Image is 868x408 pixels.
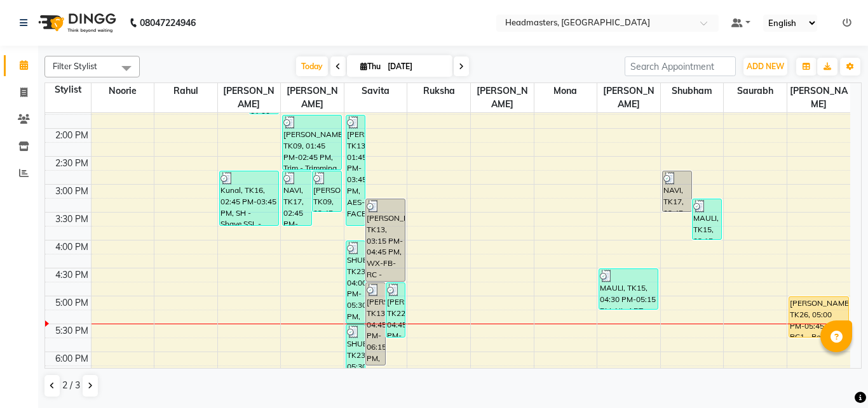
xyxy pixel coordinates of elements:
[53,61,97,71] span: Filter Stylist
[625,56,736,76] input: Search Appointment
[281,83,344,112] span: [PERSON_NAME]
[53,296,91,310] div: 5:00 PM
[366,283,384,365] div: [PERSON_NAME], TK13, 04:45 PM-06:15 PM, WX-FB-RC - Waxing Full Body - Premium
[787,83,850,112] span: [PERSON_NAME]
[661,83,724,99] span: Shubham
[220,171,278,225] div: Kunal, TK16, 02:45 PM-03:45 PM, SH - Shave,SSL - Shampoo
[53,157,91,170] div: 2:30 PM
[366,199,405,281] div: [PERSON_NAME], TK13, 03:15 PM-04:45 PM, WX-FB-RC - Waxing Full Body - Premium
[357,62,384,71] span: Thu
[218,83,281,112] span: [PERSON_NAME]
[140,5,196,41] b: 08047224946
[407,83,470,99] span: Ruksha
[384,57,447,76] input: 2025-09-04
[789,297,848,337] div: [PERSON_NAME], TK26, 05:00 PM-05:45 PM, PC1 - Pedicures Classic
[62,379,80,392] span: 2 / 3
[283,171,311,225] div: NAVI, TK17, 02:45 PM-03:45 PM, HCLD - Hair Cut by Creative Director
[743,58,787,76] button: ADD NEW
[471,83,534,112] span: [PERSON_NAME]
[386,283,405,337] div: [PERSON_NAME], TK22, 04:45 PM-05:45 PM, AES-HYDF - Hydra Facial
[747,62,784,71] span: ADD NEW
[53,129,91,142] div: 2:00 PM
[32,5,119,41] img: logo
[296,56,328,76] span: Today
[53,240,91,254] div: 4:00 PM
[346,325,365,379] div: SHUBNEET, TK23, 05:30 PM-06:30 PM, AES-LASER UA - Laser Under Arms
[724,83,787,99] span: Saurabh
[346,115,365,225] div: [PERSON_NAME], TK13, 01:45 PM-03:45 PM, AES-FACE - PRP Face,AES-LASER CHN - Laser Chin
[346,241,365,323] div: SHUBNEET, TK23, 04:00 PM-05:30 PM, AES-UEP - Under Eye Peel
[344,83,407,99] span: Savita
[53,213,91,226] div: 3:30 PM
[283,115,341,169] div: [PERSON_NAME], TK09, 01:45 PM-02:45 PM, Trim - Trimming (one Length)
[693,199,721,239] div: MAULI, TK15, 03:15 PM-04:00 PM, BD - Blow dry
[53,268,91,282] div: 4:30 PM
[534,83,597,99] span: Mona
[663,171,691,211] div: NAVI, TK17, 02:45 PM-03:30 PM, BD - Blow dry
[92,83,154,99] span: Noorie
[53,352,91,365] div: 6:00 PM
[53,324,91,338] div: 5:30 PM
[53,185,91,198] div: 3:00 PM
[599,269,658,309] div: MAULI, TK15, 04:30 PM-05:15 PM, NL-ART - Nail Art
[313,171,341,211] div: [PERSON_NAME], TK09, 02:45 PM-03:30 PM, BD - Blow dry
[597,83,660,112] span: [PERSON_NAME]
[154,83,217,99] span: Rahul
[45,83,91,96] div: Stylist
